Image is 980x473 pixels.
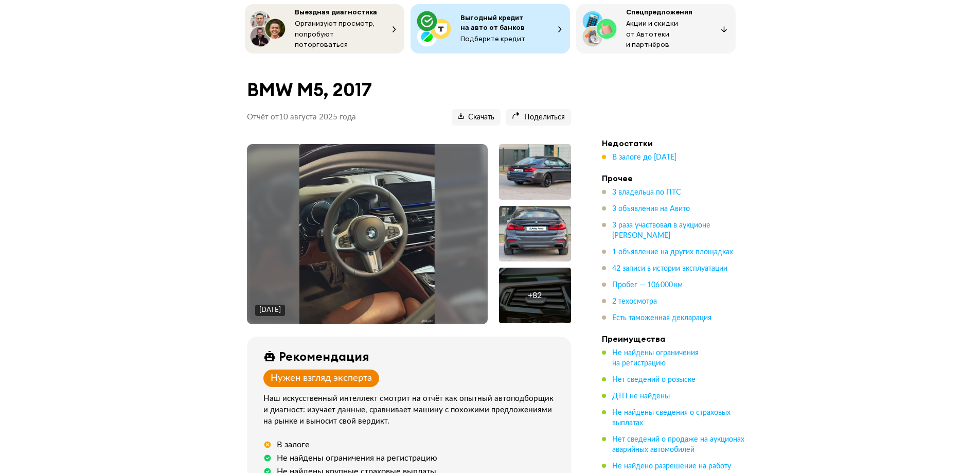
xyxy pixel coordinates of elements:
button: Скачать [452,109,501,126]
button: Выгодный кредит на авто от банковПодберите кредит [411,4,570,54]
span: 3 раза участвовал в аукционе [PERSON_NAME] [612,222,710,239]
button: СпецпредложенияАкции и скидки от Автотеки и партнёров [576,4,736,54]
span: Скачать [458,113,494,122]
span: Выгодный кредит на авто от банков [460,13,525,32]
span: Есть таможенная декларация [612,314,711,322]
span: Акции и скидки от Автотеки и партнёров [626,19,678,49]
div: Наш искусственный интеллект смотрит на отчёт как опытный автоподборщик и диагност: изучает данные... [263,393,559,427]
span: 1 объявление на других площадках [612,249,733,256]
h4: Недостатки [602,138,746,148]
img: Main car [299,144,435,324]
span: 3 владельца по ПТС [612,189,681,196]
button: Поделиться [506,109,571,126]
span: 2 техосмотра [612,298,657,305]
div: Не найдены ограничения на регистрацию [277,453,437,463]
h4: Прочее [602,173,746,183]
span: В залоге до [DATE] [612,154,676,161]
h1: BMW M5, 2017 [247,79,571,101]
span: Спецпредложения [626,7,692,16]
span: Нет сведений о продаже на аукционах аварийных автомобилей [612,436,744,453]
span: Не найдены сведения о страховых выплатах [612,409,730,427]
span: 42 записи в истории эксплуатации [612,265,727,272]
div: В залоге [277,440,310,450]
span: Не найдены ограничения на регистрацию [612,349,699,367]
p: Отчёт от 10 августа 2025 года [247,112,356,122]
div: Нужен взгляд эксперта [271,373,372,384]
span: Пробег — 106 000 км [612,282,683,289]
span: Выездная диагностика [295,7,377,16]
span: Поделиться [512,113,565,122]
span: 3 объявления на Авито [612,205,690,213]
div: + 82 [528,290,542,301]
h4: Преимущества [602,334,746,344]
span: Нет сведений о розыске [612,376,696,383]
span: Организуют просмотр, попробуют поторговаться [295,19,375,49]
div: [DATE] [259,306,281,315]
span: Подберите кредит [460,34,525,43]
span: ДТП не найдены [612,393,670,400]
button: Выездная диагностикаОрганизуют просмотр, попробуют поторговаться [245,4,404,54]
div: Рекомендация [279,349,369,363]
